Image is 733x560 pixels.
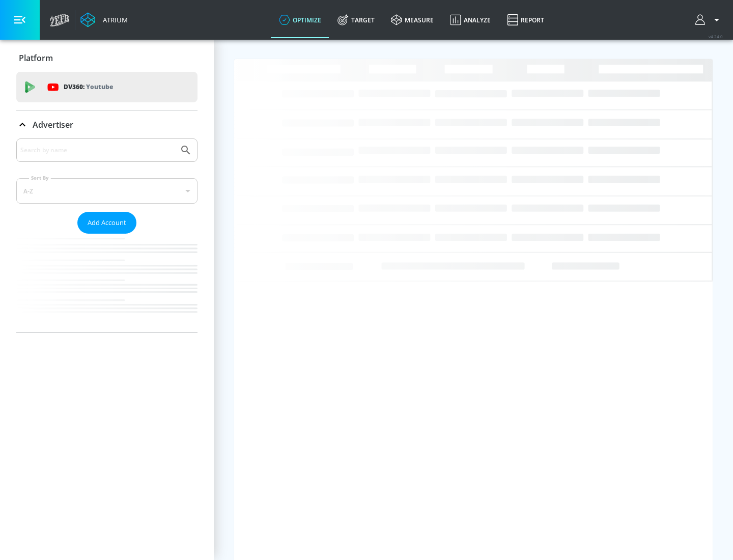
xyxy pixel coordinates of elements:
a: measure [383,2,442,38]
a: Target [329,2,383,38]
a: optimize [271,2,329,38]
p: Youtube [86,81,113,92]
div: Atrium [99,15,128,24]
a: Analyze [442,2,499,38]
input: Search by name [20,144,175,157]
div: Advertiser [16,110,198,139]
p: DV360: [64,81,113,93]
a: Atrium [80,12,128,27]
div: DV360: Youtube [16,72,198,102]
span: Add Account [88,217,126,229]
button: Add Account [77,212,136,234]
div: A-Z [16,178,198,204]
p: Advertiser [33,119,73,130]
nav: list of Advertiser [16,234,198,332]
span: v 4.24.0 [709,34,723,39]
a: Report [499,2,552,38]
div: Platform [16,44,198,72]
div: Advertiser [16,138,198,332]
p: Platform [19,52,53,64]
label: Sort By [29,175,51,181]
